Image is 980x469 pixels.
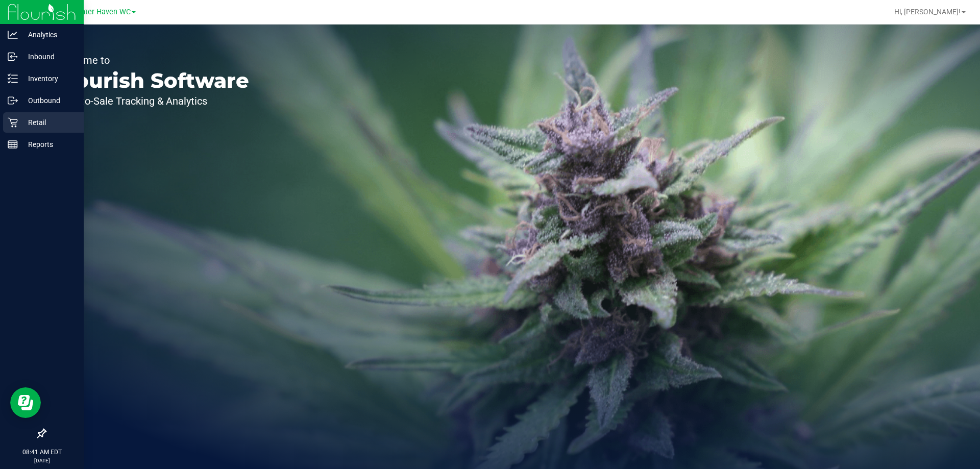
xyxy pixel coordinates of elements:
[18,29,79,41] p: Analytics
[18,138,79,151] p: Reports
[8,73,18,84] inline-svg: Inventory
[8,30,18,40] inline-svg: Analytics
[894,8,961,16] span: Hi, [PERSON_NAME]!
[55,70,249,91] p: Flourish Software
[55,55,249,65] p: Welcome to
[10,387,41,418] iframe: Resource center
[18,116,79,129] p: Retail
[8,117,18,128] inline-svg: Retail
[18,72,79,85] p: Inventory
[18,51,79,63] p: Inbound
[8,95,18,106] inline-svg: Outbound
[72,8,131,16] span: Winter Haven WC
[18,94,79,107] p: Outbound
[5,457,79,464] p: [DATE]
[8,52,18,62] inline-svg: Inbound
[8,139,18,150] inline-svg: Reports
[55,96,249,106] p: Seed-to-Sale Tracking & Analytics
[5,448,79,457] p: 08:41 AM EDT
